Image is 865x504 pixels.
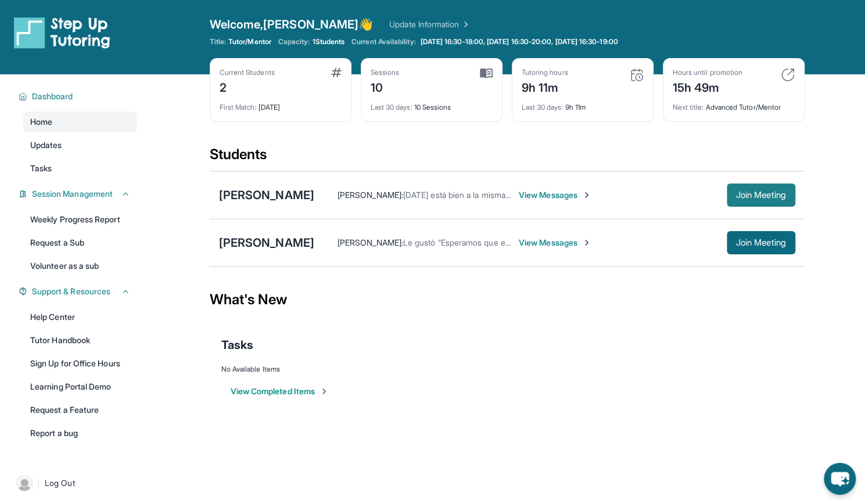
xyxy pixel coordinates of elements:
button: Session Management [27,188,130,200]
span: Capacity: [278,37,310,46]
div: 9h 11m [522,96,644,112]
span: Tutor/Mentor [228,37,271,46]
img: card [331,68,342,77]
img: card [781,68,795,82]
button: chat-button [824,463,856,495]
span: [DATE] está bien a la misma hora [403,190,524,200]
a: Home [23,111,137,132]
div: Hours until promotion [673,68,742,77]
div: [PERSON_NAME] [219,187,314,203]
span: Next title : [673,103,704,111]
img: user-img [16,475,33,491]
img: Chevron-Right [582,190,591,200]
span: | [37,476,40,490]
img: logo [14,16,110,49]
img: Chevron-Right [582,238,591,247]
div: Sessions [371,68,400,77]
a: Help Center [23,307,137,327]
a: Weekly Progress Report [23,209,137,230]
span: Tasks [221,337,253,353]
span: Log Out [45,477,75,489]
button: Join Meeting [727,231,795,254]
button: View Completed Items [231,386,329,397]
div: 10 Sessions [371,96,493,112]
span: Last 30 days : [371,103,412,111]
a: Volunteer as a sub [23,255,137,276]
button: Join Meeting [727,183,795,207]
span: View Messages [519,189,591,201]
a: Tutor Handbook [23,330,137,351]
div: Current Students [220,68,275,77]
div: [DATE] [220,96,342,112]
span: Home [30,116,52,128]
button: Dashboard [27,91,130,102]
div: 15h 49m [673,77,742,96]
img: card [630,68,644,82]
a: Request a Sub [23,232,137,253]
div: Tutoring hours [522,68,568,77]
a: Request a Feature [23,399,137,420]
a: Update Information [389,19,471,30]
span: Title: [210,37,226,46]
span: First Match : [220,103,257,111]
div: Students [210,145,805,171]
a: Tasks [23,158,137,179]
span: [PERSON_NAME] : [338,190,403,200]
span: View Messages [519,237,591,249]
div: [PERSON_NAME] [219,235,314,251]
span: [PERSON_NAME] : [338,237,403,247]
a: Updates [23,135,137,156]
span: Welcome, [PERSON_NAME] 👋 [210,16,374,33]
div: Advanced Tutor/Mentor [673,96,795,112]
div: No Available Items [221,365,793,374]
span: Last 30 days : [522,103,563,111]
img: card [480,68,493,78]
span: Updates [30,139,62,151]
div: 10 [371,77,400,96]
span: Join Meeting [736,239,786,246]
a: Report a bug [23,423,137,444]
span: Tasks [30,163,52,174]
a: Sign Up for Office Hours [23,353,137,374]
div: 9h 11m [522,77,568,96]
div: What's New [210,274,805,325]
span: Join Meeting [736,192,786,199]
span: Session Management [32,188,113,200]
button: Support & Resources [27,286,130,297]
span: 1 Students [312,37,344,46]
div: 2 [220,77,275,96]
a: [DATE] 16:30-18:00, [DATE] 16:30-20:00, [DATE] 16:30-19:00 [418,37,620,46]
span: Dashboard [32,91,73,102]
a: Learning Portal Demo [23,376,137,397]
span: Current Availability: [351,37,415,46]
img: Chevron Right [459,19,471,30]
span: [DATE] 16:30-18:00, [DATE] 16:30-20:00, [DATE] 16:30-19:00 [421,37,618,46]
a: |Log Out [12,470,137,496]
span: Support & Resources [32,286,110,297]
